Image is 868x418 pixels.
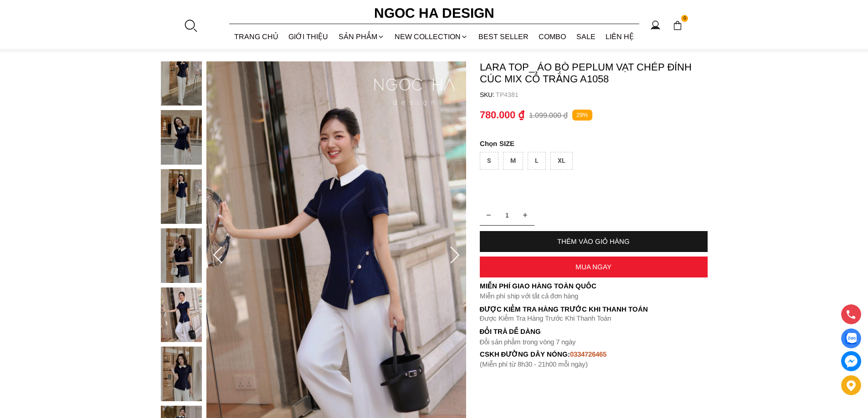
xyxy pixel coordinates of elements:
div: SẢN PHẨM [334,25,390,49]
p: Lara Top_ Áo Bò Peplum Vạt Chép Đính Cúc Mix Cổ Trắng A1058 [480,61,708,85]
input: Quantity input [480,206,534,224]
img: Lara Top_ Áo Bò Peplum Vạt Chép Đính Cúc Mix Cổ Trắng A1058_mini_4 [161,110,202,165]
font: Đổi sản phẩm trong vòng 7 ngày [480,338,576,346]
img: Display image [845,333,857,344]
div: MUA NGAY [480,263,708,271]
a: TRANG CHỦ [229,25,284,49]
div: S [480,152,498,170]
div: M [503,152,523,170]
font: cskh đường dây nóng: [480,350,570,358]
a: Ngoc Ha Design [366,2,503,24]
img: img-CART-ICON-ksit0nf1 [673,20,683,30]
p: Được Kiểm Tra Hàng Trước Khi Thanh Toán [480,314,708,322]
a: Combo [534,25,571,49]
div: XL [550,152,573,170]
div: L [528,152,546,170]
p: 780.000 ₫ [480,109,524,121]
img: Lara Top_ Áo Bò Peplum Vạt Chép Đính Cúc Mix Cổ Trắng A1058_mini_6 [161,228,202,283]
a: Display image [841,328,861,348]
h6: SKU: [480,91,496,98]
p: SIZE [480,140,708,147]
img: Lara Top_ Áo Bò Peplum Vạt Chép Đính Cúc Mix Cổ Trắng A1058_mini_7 [161,287,202,342]
font: (Miễn phí từ 8h30 - 21h00 mỗi ngày) [480,360,588,368]
h6: Đổi trả dễ dàng [480,327,708,335]
a: SALE [571,25,601,49]
p: TP4381 [496,91,708,98]
p: 1.099.000 ₫ [529,111,568,120]
p: Được Kiểm Tra Hàng Trước Khi Thanh Toán [480,305,708,313]
img: Lara Top_ Áo Bò Peplum Vạt Chép Đính Cúc Mix Cổ Trắng A1058_mini_3 [161,51,202,106]
img: Lara Top_ Áo Bò Peplum Vạt Chép Đính Cúc Mix Cổ Trắng A1058_mini_8 [161,347,202,401]
font: Miễn phí ship với tất cả đơn hàng [480,292,578,300]
font: 0334726465 [570,350,606,358]
a: LIÊN HỆ [601,25,639,49]
div: THÊM VÀO GIỎ HÀNG [480,237,708,245]
a: GIỚI THIỆU [283,25,334,49]
a: messenger [841,351,861,371]
span: 0 [681,15,688,22]
img: Lara Top_ Áo Bò Peplum Vạt Chép Đính Cúc Mix Cổ Trắng A1058_mini_5 [161,169,202,224]
a: NEW COLLECTION [390,25,473,49]
p: 29% [572,110,592,121]
font: Miễn phí giao hàng toàn quốc [480,282,596,290]
a: BEST SELLER [473,25,534,49]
